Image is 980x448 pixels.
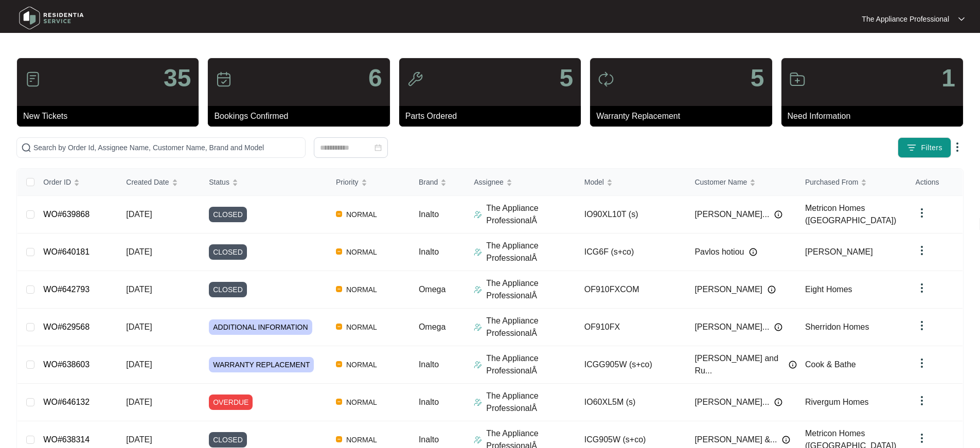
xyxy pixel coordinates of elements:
th: Purchased From [797,169,907,196]
span: Purchased From [805,176,858,188]
th: Priority [328,169,411,196]
img: Vercel Logo [336,286,342,292]
img: Assigner Icon [474,361,482,369]
p: The Appliance ProfessionalÂ [486,352,576,377]
span: [DATE] [126,285,152,294]
p: The Appliance ProfessionalÂ [486,315,576,339]
img: dropdown arrow [916,244,928,257]
img: search-icon [21,142,31,153]
th: Actions [907,169,963,196]
a: WO#640181 [43,247,90,256]
img: dropdown arrow [951,141,964,153]
span: NORMAL [342,434,381,446]
img: Assigner Icon [474,436,482,444]
span: Rivergum Homes [805,398,869,406]
span: Created Date [126,176,169,188]
td: IO60XL5M (s) [576,384,687,421]
span: Inalto [419,398,439,406]
p: The Appliance Professional [862,14,949,24]
img: filter icon [906,142,917,153]
img: dropdown arrow [916,282,928,294]
span: Status [209,176,229,188]
img: dropdown arrow [916,207,928,219]
span: Model [584,176,604,188]
input: Search by Order Id, Assignee Name, Customer Name, Brand and Model [33,142,301,153]
span: [DATE] [126,210,152,219]
p: 5 [751,66,764,91]
th: Status [201,169,328,196]
span: Inalto [419,210,439,219]
span: [DATE] [126,322,152,331]
td: IO90XL10T (s) [576,196,687,234]
p: Bookings Confirmed [214,110,389,122]
th: Order ID [35,169,118,196]
a: WO#642793 [43,285,90,294]
span: ADDITIONAL INFORMATION [209,319,312,335]
img: Vercel Logo [336,361,342,367]
img: Info icon [774,210,782,219]
p: 5 [559,66,573,91]
img: Assigner Icon [474,248,482,256]
span: Sherridon Homes [805,322,869,331]
span: Eight Homes [805,285,852,294]
img: dropdown arrow [916,432,928,444]
button: filter iconFilters [898,137,951,158]
p: 6 [368,66,382,91]
span: [PERSON_NAME] and Ru... [694,352,783,377]
span: [PERSON_NAME] [694,283,762,296]
th: Model [576,169,687,196]
img: Vercel Logo [336,211,342,217]
td: OF910FXCOM [576,271,687,309]
span: [DATE] [126,398,152,406]
p: The Appliance ProfessionalÂ [486,390,576,415]
td: ICG6F (s+co) [576,234,687,271]
img: Info icon [774,323,782,331]
span: Order ID [43,176,71,188]
img: Info icon [789,361,797,369]
span: NORMAL [342,396,381,408]
p: The Appliance ProfessionalÂ [486,277,576,302]
span: CLOSED [209,432,247,447]
img: Info icon [749,248,757,256]
span: [DATE] [126,360,152,369]
span: Inalto [419,435,439,444]
img: Info icon [774,398,782,406]
p: 1 [941,66,955,91]
img: dropdown arrow [958,16,965,22]
img: Assigner Icon [474,323,482,331]
img: residentia service logo [15,3,87,33]
img: Vercel Logo [336,248,342,255]
th: Assignee [466,169,576,196]
img: Assigner Icon [474,210,482,219]
p: New Tickets [23,110,199,122]
p: Parts Ordered [405,110,581,122]
span: [DATE] [126,435,152,444]
span: Priority [336,176,359,188]
th: Created Date [118,169,201,196]
span: CLOSED [209,244,247,260]
img: Vercel Logo [336,436,342,442]
img: icon [25,71,41,87]
span: WARRANTY REPLACEMENT [209,357,314,372]
span: Brand [419,176,438,188]
p: Warranty Replacement [596,110,772,122]
img: icon [789,71,806,87]
span: OVERDUE [209,395,253,410]
span: NORMAL [342,359,381,371]
span: Filters [921,142,942,153]
span: [PERSON_NAME] &... [694,434,777,446]
img: Assigner Icon [474,398,482,406]
th: Brand [411,169,466,196]
span: Inalto [419,360,439,369]
span: [PERSON_NAME]... [694,208,769,221]
a: WO#638603 [43,360,90,369]
td: OF910FX [576,309,687,346]
span: NORMAL [342,246,381,258]
img: dropdown arrow [916,357,928,369]
span: NORMAL [342,283,381,296]
span: Assignee [474,176,504,188]
span: [PERSON_NAME] [805,247,873,256]
a: WO#646132 [43,398,90,406]
span: Metricon Homes ([GEOGRAPHIC_DATA]) [805,204,896,225]
a: WO#639868 [43,210,90,219]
